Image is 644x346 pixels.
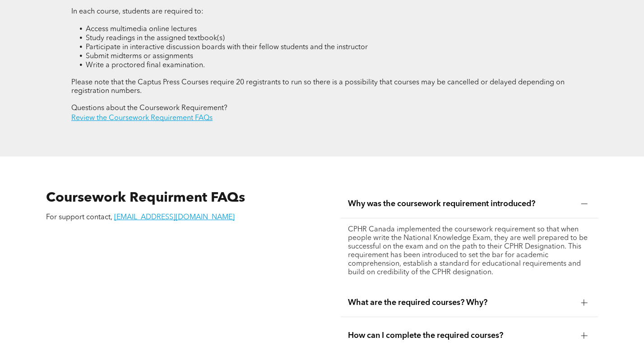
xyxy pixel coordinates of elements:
span: In each course, students are required to: [71,8,204,15]
span: Access multimedia online lectures [86,26,197,33]
span: Why was the coursework requirement introduced? [348,199,574,209]
span: Questions about the Coursework Requirement? [71,105,227,112]
span: Submit midterms or assignments [86,53,193,60]
span: Write a proctored final examination. [86,62,205,69]
span: For support contact, [46,214,112,221]
span: What are the required courses? Why? [348,298,574,308]
p: CPHR Canada implemented the coursework requirement so that when people write the National Knowled... [348,226,591,277]
span: Study readings in the assigned textbook(s) [86,35,225,42]
a: [EMAIL_ADDRESS][DOMAIN_NAME] [114,214,235,221]
span: Participate in interactive discussion boards with their fellow students and the instructor [86,44,368,51]
span: How can I complete the required courses? [348,331,574,341]
a: Review the Coursework Requirement FAQs [71,115,213,122]
span: Coursework Requirment FAQs [46,191,245,205]
span: Please note that the Captus Press Courses require 20 registrants to run so there is a possibility... [71,79,565,95]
